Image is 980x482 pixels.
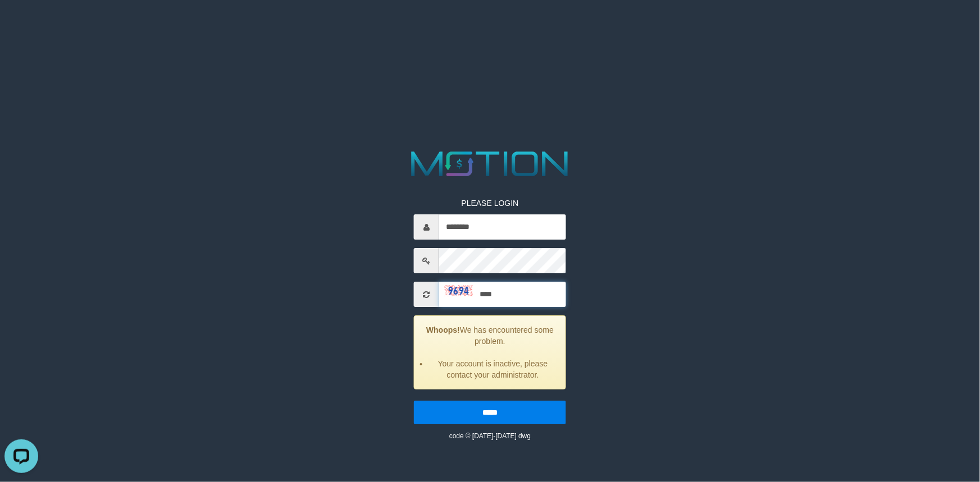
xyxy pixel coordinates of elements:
li: Your account is inactive, please contact your administrator. [429,358,557,380]
div: We has encountered some problem. [414,315,566,389]
p: PLEASE LOGIN [414,198,566,209]
img: MOTION_logo.png [404,147,576,181]
small: code © [DATE]-[DATE] dwg [449,432,531,440]
button: Open LiveChat chat widget [4,4,38,38]
strong: Whoops! [426,325,460,334]
img: captcha [445,286,473,297]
